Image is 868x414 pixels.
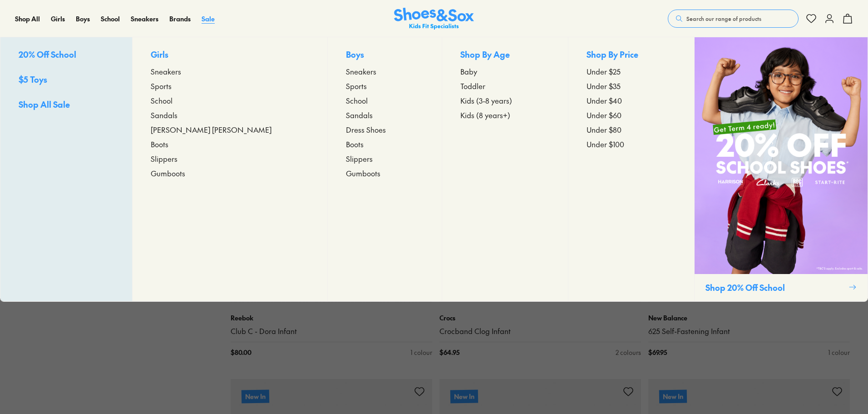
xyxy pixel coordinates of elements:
[410,348,432,357] div: 1 colour
[242,389,269,403] p: New In
[460,48,550,62] p: Shop By Age
[151,110,309,120] a: Sandals
[151,139,168,150] span: Boots
[705,281,845,294] p: Shop 20% Off School
[231,348,252,357] span: $ 80.00
[76,14,90,24] a: Boys
[460,95,550,106] a: Kids (3-8 years)
[587,66,621,77] span: Under $25
[151,168,185,179] span: Gumboots
[151,139,309,150] a: Boots
[346,153,373,164] span: Slippers
[616,348,641,357] div: 2 colours
[346,139,364,150] span: Boots
[231,313,432,323] p: Reebok
[346,139,424,150] a: Boots
[151,95,173,106] span: School
[151,66,181,77] span: Sneakers
[587,139,624,150] span: Under $100
[460,110,550,120] a: Kids (8 years+)
[101,14,120,24] a: School
[19,48,114,62] a: 20% Off School
[648,326,850,336] a: 625 Self-Fastening Infant
[460,95,512,106] span: Kids (3-8 years)
[151,110,178,120] span: Sandals
[686,15,761,23] span: Search our range of products
[346,168,424,179] a: Gumboots
[231,326,432,336] a: Club C - Dora Infant
[394,8,474,30] img: SNS_Logo_Responsive.svg
[695,37,868,274] img: SCHOOLPROMO_COLLECTION.png
[19,73,114,87] a: $5 Toys
[151,168,309,179] a: Gumboots
[587,95,622,106] span: Under $40
[151,124,271,135] span: [PERSON_NAME] [PERSON_NAME]
[169,14,191,23] span: Brands
[587,80,676,91] a: Under $35
[346,95,368,106] span: School
[587,80,621,91] span: Under $35
[51,14,65,23] span: Girls
[131,14,158,24] a: Sneakers
[668,10,799,28] button: Search our range of products
[587,95,676,106] a: Under $40
[15,14,40,24] a: Shop All
[76,14,90,23] span: Boys
[151,95,309,106] a: School
[346,95,424,106] a: School
[19,74,47,85] span: $5 Toys
[151,48,309,62] p: Girls
[648,348,667,357] span: $ 69.95
[587,124,621,135] span: Under $80
[460,80,485,91] span: Toddler
[169,14,191,24] a: Brands
[346,80,424,91] a: Sports
[346,153,424,164] a: Slippers
[694,37,868,301] a: Shop 20% Off School
[19,49,76,60] span: 20% Off School
[202,14,215,23] span: Sale
[15,14,40,23] span: Shop All
[346,110,373,120] span: Sandals
[394,8,474,30] a: Shoes & Sox
[659,389,687,403] p: New In
[151,66,309,77] a: Sneakers
[587,66,676,77] a: Under $25
[450,389,478,403] p: New In
[587,110,676,120] a: Under $60
[19,98,114,112] a: Shop All Sale
[101,14,120,23] span: School
[460,80,550,91] a: Toddler
[346,168,380,179] span: Gumboots
[151,80,172,91] span: Sports
[151,124,309,135] a: [PERSON_NAME] [PERSON_NAME]
[346,48,424,62] p: Boys
[346,124,424,135] a: Dress Shoes
[648,313,850,323] p: New Balance
[151,153,309,164] a: Slippers
[439,348,459,357] span: $ 64.95
[439,313,641,323] p: Crocs
[587,110,621,120] span: Under $60
[346,124,386,135] span: Dress Shoes
[51,14,65,24] a: Girls
[19,99,70,110] span: Shop All Sale
[460,110,510,120] span: Kids (8 years+)
[202,14,215,24] a: Sale
[131,14,158,23] span: Sneakers
[460,66,477,77] span: Baby
[460,66,550,77] a: Baby
[346,80,367,91] span: Sports
[587,48,676,62] p: Shop By Price
[587,124,676,135] a: Under $80
[346,110,424,120] a: Sandals
[828,348,850,357] div: 1 colour
[346,66,424,77] a: Sneakers
[439,326,641,336] a: Crocband Clog Infant
[346,66,376,77] span: Sneakers
[587,139,676,150] a: Under $100
[151,80,309,91] a: Sports
[151,153,178,164] span: Slippers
